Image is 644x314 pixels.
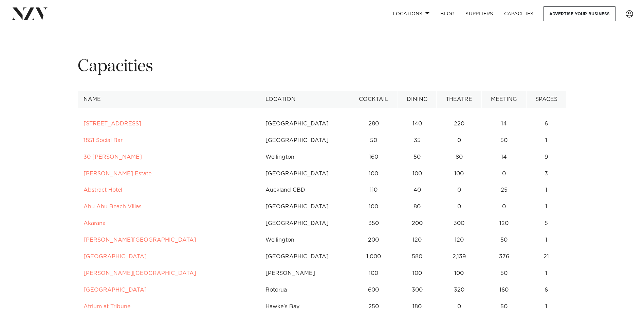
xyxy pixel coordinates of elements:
a: Locations [387,6,435,21]
td: 1 [527,232,566,248]
td: 40 [398,182,437,198]
td: 0 [437,198,482,215]
td: 35 [398,132,437,149]
td: 120 [482,215,527,232]
td: 220 [437,116,482,132]
td: [GEOGRAPHIC_DATA] [260,165,349,182]
td: [GEOGRAPHIC_DATA] [260,116,349,132]
td: 100 [349,198,398,215]
a: Ahu Ahu Beach Villas [84,204,142,209]
a: Akarana [84,221,106,226]
td: 1 [527,182,566,198]
a: Advertise your business [544,6,615,21]
td: 600 [349,282,398,298]
img: nzv-logo.png [11,7,48,20]
th: Location [260,91,349,108]
a: [PERSON_NAME][GEOGRAPHIC_DATA] [84,271,196,276]
td: 50 [349,132,398,149]
td: Auckland CBD [260,182,349,198]
a: Abstract Hotel [84,187,122,193]
td: Wellington [260,232,349,248]
td: 50 [482,132,527,149]
a: [STREET_ADDRESS] [84,121,141,126]
th: Spaces [527,91,566,108]
td: 1,000 [349,248,398,265]
td: 80 [437,149,482,165]
td: 120 [437,232,482,248]
th: Cocktail [349,91,398,108]
td: 300 [437,215,482,232]
td: 580 [398,248,437,265]
td: 0 [437,182,482,198]
td: 110 [349,182,398,198]
td: [GEOGRAPHIC_DATA] [260,132,349,149]
td: 300 [398,282,437,298]
a: Atrium at Tribune [84,304,130,309]
td: 1 [527,265,566,282]
td: 120 [398,232,437,248]
td: [GEOGRAPHIC_DATA] [260,248,349,265]
td: 376 [482,248,527,265]
td: 50 [482,265,527,282]
td: 320 [437,282,482,298]
td: 200 [349,232,398,248]
th: Name [78,91,260,108]
td: 0 [482,198,527,215]
td: 50 [398,149,437,165]
a: [GEOGRAPHIC_DATA] [84,254,147,259]
td: 21 [527,248,566,265]
a: SUPPLIERS [460,6,498,21]
td: 5 [527,215,566,232]
td: 100 [437,165,482,182]
td: 350 [349,215,398,232]
th: Theatre [437,91,482,108]
a: [GEOGRAPHIC_DATA] [84,287,147,293]
a: 30 [PERSON_NAME] [84,154,142,160]
td: 80 [398,198,437,215]
td: 2,139 [437,248,482,265]
a: [PERSON_NAME][GEOGRAPHIC_DATA] [84,237,196,243]
td: 1 [527,132,566,149]
td: [PERSON_NAME] [260,265,349,282]
th: Dining [398,91,437,108]
td: 160 [482,282,527,298]
td: 100 [349,265,398,282]
td: 6 [527,282,566,298]
td: 160 [349,149,398,165]
td: 100 [398,165,437,182]
td: 1 [527,198,566,215]
a: Capacities [499,6,539,21]
td: Wellington [260,149,349,165]
td: 14 [482,149,527,165]
h1: Capacities [78,56,567,77]
td: 100 [349,165,398,182]
td: Rotorua [260,282,349,298]
td: 200 [398,215,437,232]
td: 9 [527,149,566,165]
td: 100 [398,265,437,282]
th: Meeting [482,91,527,108]
a: [PERSON_NAME] Estate [84,171,151,176]
td: [GEOGRAPHIC_DATA] [260,198,349,215]
a: BLOG [435,6,460,21]
td: 3 [527,165,566,182]
td: 100 [437,265,482,282]
td: 14 [482,116,527,132]
td: 280 [349,116,398,132]
a: 1851 Social Bar [84,138,123,143]
td: 0 [437,132,482,149]
td: 50 [482,232,527,248]
td: 25 [482,182,527,198]
td: [GEOGRAPHIC_DATA] [260,215,349,232]
td: 140 [398,116,437,132]
td: 0 [482,165,527,182]
td: 6 [527,116,566,132]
